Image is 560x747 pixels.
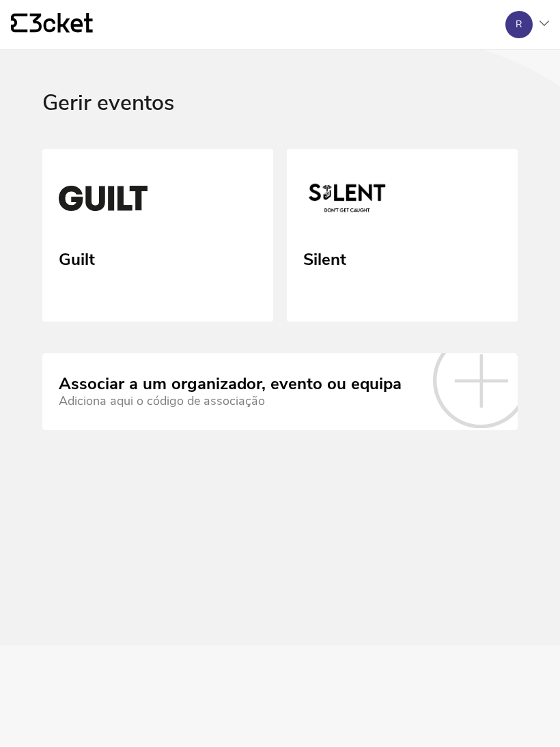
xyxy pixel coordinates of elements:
a: Silent Silent [287,149,518,322]
g: {' '} [11,14,27,33]
a: Associar a um organizador, evento ou equipa Adiciona aqui o código de associação [42,353,518,429]
a: {' '} [11,13,93,36]
div: Associar a um organizador, evento ou equipa [59,375,402,394]
div: Guilt [59,245,95,270]
img: Guilt [59,171,148,232]
div: Silent [303,245,346,270]
img: Silent [303,171,392,232]
div: Gerir eventos [42,91,518,149]
div: R [516,19,522,30]
a: Guilt Guilt [42,149,273,322]
div: Adiciona aqui o código de associação [59,394,402,408]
